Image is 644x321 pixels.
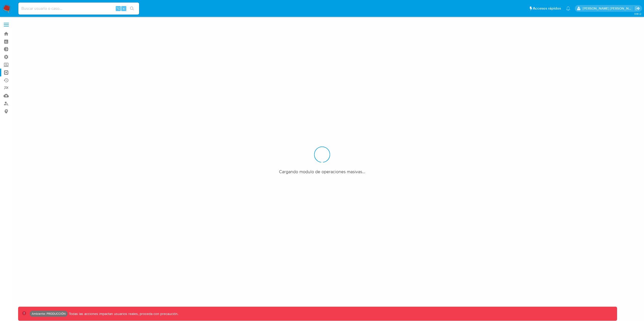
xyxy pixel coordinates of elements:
span: s [123,6,125,11]
a: Notificaciones [566,6,570,11]
span: ⌥ [116,6,120,11]
input: Buscar usuario o caso... [18,5,139,12]
p: leidy.martinez@mercadolibre.com.co [583,6,633,11]
span: Cargando modulo de operaciones masivas... [279,168,365,174]
p: Ambiente: PRODUCCIÓN [32,313,66,315]
button: search-icon [127,5,137,12]
a: Salir [635,6,640,11]
p: Todas las acciones impactan usuarios reales, proceda con precaución. [68,311,178,316]
span: Accesos rápidos [533,6,561,11]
